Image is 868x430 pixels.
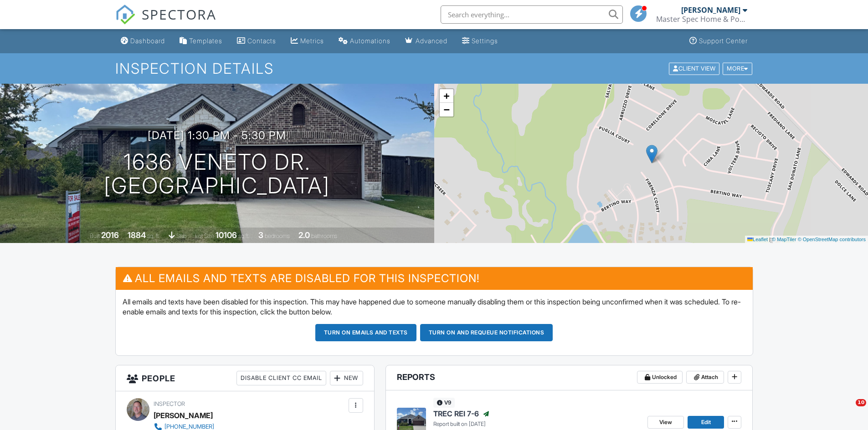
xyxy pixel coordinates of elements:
[416,37,447,45] div: Advanced
[233,33,280,50] a: Contacts
[176,233,186,239] span: slab
[116,365,374,391] h3: People
[265,233,290,239] span: bedrooms
[176,33,226,50] a: Templates
[130,37,165,45] div: Dashboard
[747,237,768,242] a: Leaflet
[837,399,859,421] iframe: Intercom live chat
[311,233,337,239] span: bathrooms
[104,150,330,198] h1: 1636 Veneto Dr. [GEOGRAPHIC_DATA]
[440,89,453,103] a: Zoom in
[441,5,623,24] input: Search everything...
[472,37,498,45] div: Settings
[195,233,214,239] span: Lot Size
[458,33,502,50] a: Settings
[300,37,324,45] div: Metrics
[123,297,746,317] p: All emails and texts have been disabled for this inspection. This may have happened due to someon...
[769,237,770,242] span: |
[154,400,185,407] span: Inspector
[443,104,449,115] span: −
[646,145,657,163] img: Marker
[115,12,216,31] a: SPECTORA
[238,233,250,239] span: sq.ft.
[668,65,722,71] a: Client View
[350,37,390,45] div: Automations
[148,129,286,142] h3: [DATE] 1:30 pm - 5:30 pm
[117,33,169,50] a: Dashboard
[798,237,866,242] a: © OpenStreetMap contributors
[247,37,276,45] div: Contacts
[681,5,740,15] div: [PERSON_NAME]
[401,33,451,50] a: Advanced
[189,37,222,45] div: Templates
[420,324,553,341] button: Turn on and Requeue Notifications
[856,399,866,406] span: 10
[258,230,263,240] div: 3
[443,90,449,101] span: +
[723,62,752,75] div: More
[147,233,160,239] span: sq. ft.
[142,5,216,24] span: SPECTORA
[669,62,719,75] div: Client View
[116,267,753,289] h3: All emails and texts are disabled for this inspection!
[101,230,119,240] div: 2016
[335,33,394,50] a: Automations (Basic)
[298,230,310,240] div: 2.0
[330,371,363,385] div: New
[440,103,453,116] a: Zoom out
[699,37,748,45] div: Support Center
[686,33,751,50] a: Support Center
[154,409,213,422] div: [PERSON_NAME]
[287,33,328,50] a: Metrics
[90,233,100,239] span: Built
[656,15,747,24] div: Master Spec Home & Pool Inspection Services
[128,230,146,240] div: 1884
[216,230,237,240] div: 10106
[236,371,326,385] div: Disable Client CC Email
[115,5,135,25] img: The Best Home Inspection Software - Spectora
[315,324,416,341] button: Turn on emails and texts
[772,237,796,242] a: © MapTiler
[115,61,753,76] h1: Inspection Details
